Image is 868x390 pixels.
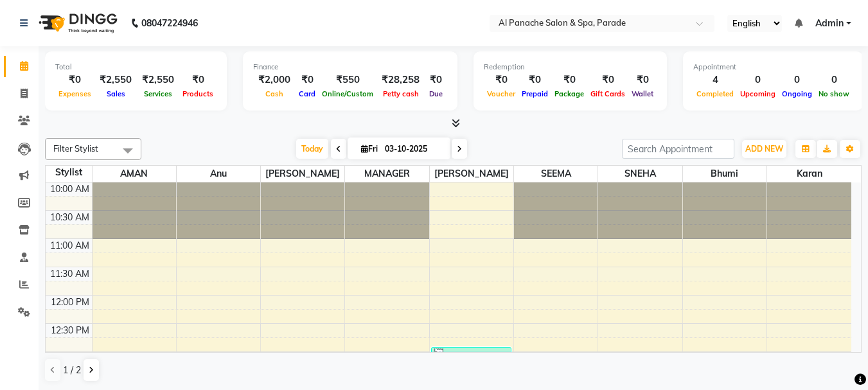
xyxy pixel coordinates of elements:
[319,89,376,98] span: Online/Custom
[103,89,128,98] span: Sales
[177,166,260,182] span: Anu
[683,166,766,182] span: Bhumi
[598,166,682,182] span: SNEHA
[551,89,587,98] span: Package
[426,89,446,98] span: Due
[48,239,92,253] div: 11:00 AM
[430,166,513,182] span: [PERSON_NAME]
[93,166,176,182] span: AMAN
[48,211,92,224] div: 10:30 AM
[53,143,98,154] span: Filter Stylist
[141,89,175,98] span: Services
[745,144,783,154] span: ADD NEW
[628,73,657,87] div: ₹0
[55,73,94,87] div: ₹0
[261,166,344,182] span: [PERSON_NAME]
[693,73,737,87] div: 4
[63,364,81,377] span: 1 / 2
[94,73,137,87] div: ₹2,550
[737,73,779,87] div: 0
[815,73,853,87] div: 0
[779,73,815,87] div: 0
[518,73,551,87] div: ₹0
[693,62,853,73] div: Appointment
[767,166,851,182] span: Karan
[319,73,376,87] div: ₹550
[53,352,92,366] div: 1:00 PM
[742,140,786,158] button: ADD NEW
[48,296,92,309] div: 12:00 PM
[380,89,422,98] span: Petty cash
[141,5,198,41] b: 08047224946
[587,73,628,87] div: ₹0
[815,89,853,98] span: No show
[779,89,815,98] span: Ongoing
[262,89,287,98] span: Cash
[432,348,511,388] div: [PERSON_NAME] Mam, TK02, 12:55 PM-01:40 PM, Hair - Hair Cut
[48,182,92,196] div: 10:00 AM
[628,89,657,98] span: Wallet
[48,324,92,337] div: 12:30 PM
[345,166,429,182] span: MANAGER
[253,62,447,73] div: Finance
[179,73,217,87] div: ₹0
[381,139,445,159] input: 2025-10-03
[48,267,92,281] div: 11:30 AM
[551,73,587,87] div: ₹0
[46,166,92,179] div: Stylist
[484,73,518,87] div: ₹0
[737,89,779,98] span: Upcoming
[518,89,551,98] span: Prepaid
[693,89,737,98] span: Completed
[33,5,121,41] img: logo
[55,62,217,73] div: Total
[376,73,425,87] div: ₹28,258
[587,89,628,98] span: Gift Cards
[358,144,381,154] span: Fri
[55,89,94,98] span: Expenses
[815,17,844,30] span: Admin
[514,166,598,182] span: SEEMA
[296,139,328,159] span: Today
[137,73,179,87] div: ₹2,550
[296,73,319,87] div: ₹0
[484,62,657,73] div: Redemption
[425,73,447,87] div: ₹0
[622,139,734,159] input: Search Appointment
[179,89,217,98] span: Products
[484,89,518,98] span: Voucher
[253,73,296,87] div: ₹2,000
[296,89,319,98] span: Card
